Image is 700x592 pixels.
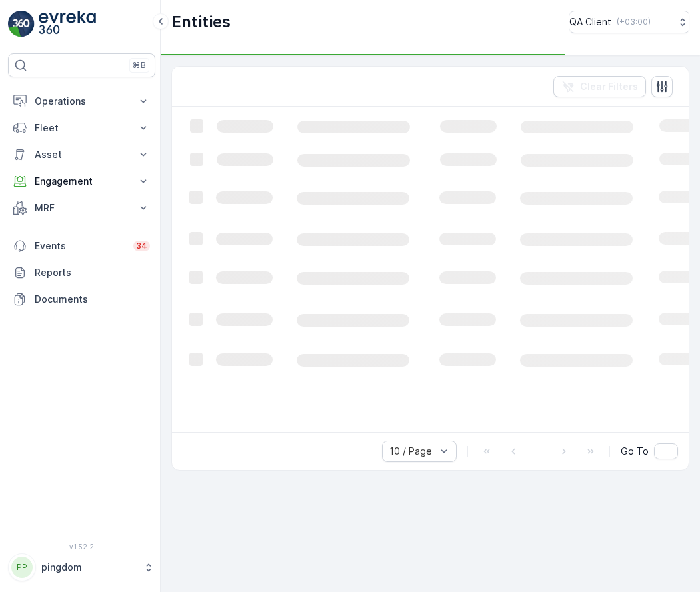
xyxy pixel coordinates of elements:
[580,80,638,93] p: Clear Filters
[35,201,129,215] p: MRF
[39,11,96,37] img: logo_light-DOdMpM7g.png
[8,553,155,581] button: PPpingdom
[553,76,646,97] button: Clear Filters
[8,195,155,221] button: MRF
[171,11,231,33] p: Entities
[35,266,150,279] p: Reports
[8,233,155,259] a: Events34
[8,543,155,551] span: v 1.52.2
[8,11,35,37] img: logo
[8,168,155,195] button: Engagement
[8,286,155,313] a: Documents
[8,115,155,141] button: Fleet
[8,141,155,168] button: Asset
[569,15,611,29] p: QA Client
[35,95,129,108] p: Operations
[8,259,155,286] a: Reports
[35,293,150,306] p: Documents
[11,557,33,578] div: PP
[133,60,146,71] p: ⌘B
[35,148,129,161] p: Asset
[35,175,129,188] p: Engagement
[35,239,125,253] p: Events
[136,241,147,251] p: 34
[569,11,689,33] button: QA Client(+03:00)
[41,561,137,574] p: pingdom
[617,17,651,27] p: ( +03:00 )
[8,88,155,115] button: Operations
[35,121,129,135] p: Fleet
[621,445,649,458] span: Go To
